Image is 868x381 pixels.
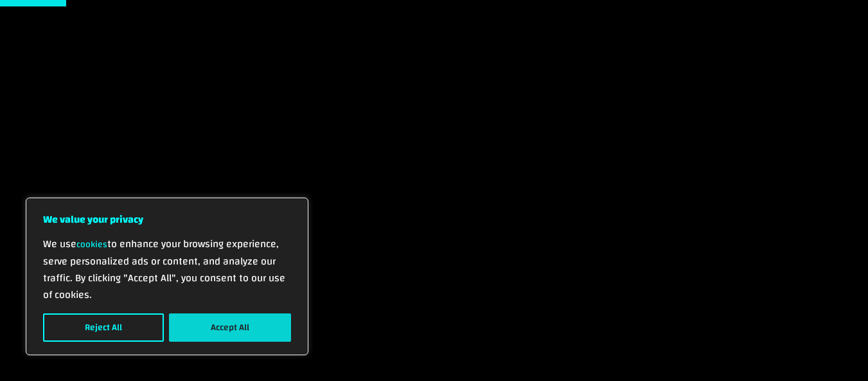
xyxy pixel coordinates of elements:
[26,198,308,355] div: We value your privacy
[43,211,291,228] p: We value your privacy
[76,236,107,253] a: cookies
[43,313,164,342] button: Reject All
[43,236,291,303] p: We use to enhance your browsing experience, serve personalized ads or content, and analyze our tr...
[169,313,291,342] button: Accept All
